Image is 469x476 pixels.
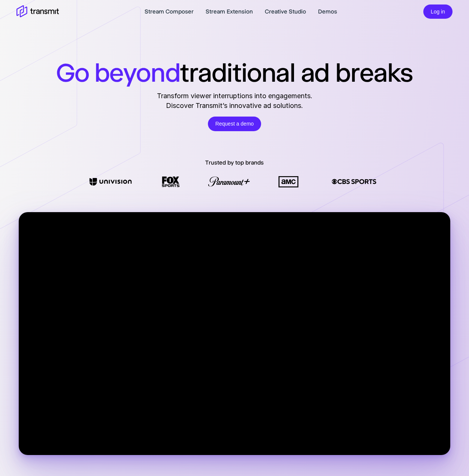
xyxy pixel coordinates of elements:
p: Trusted by top brands [205,158,264,167]
a: Stream Composer [145,7,194,16]
a: Creative Studio [265,7,306,16]
a: Request a demo [208,117,261,131]
a: Log in [423,7,453,15]
a: Stream Extension [206,7,253,16]
span: Discover Transmit’s innovative ad solutions. [157,101,312,111]
span: Transform viewer interruptions into engagements. [157,91,312,101]
h1: traditional ad breaks [56,57,413,88]
button: Log in [423,4,453,19]
a: Demos [318,7,337,16]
